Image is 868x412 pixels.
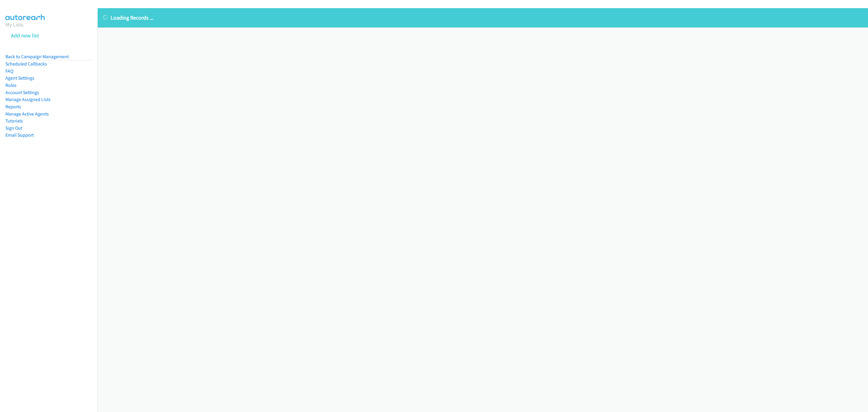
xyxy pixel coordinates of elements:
[5,82,17,88] a: Roles
[5,132,34,138] a: Email Support
[5,104,21,109] a: Reports
[5,111,49,117] a: Manage Active Agents
[5,21,24,28] a: My Lists
[5,125,22,131] a: Sign Out
[5,97,51,102] a: Manage Assigned Lists
[11,32,39,39] a: Add new list
[5,68,13,74] a: FAQ
[5,54,69,59] a: Back to Campaign Management
[5,90,39,95] a: Account Settings
[5,75,34,81] a: Agent Settings
[5,118,23,124] a: Tutorials
[5,61,47,67] a: Scheduled Callbacks
[103,14,863,22] p: Loading Records ...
